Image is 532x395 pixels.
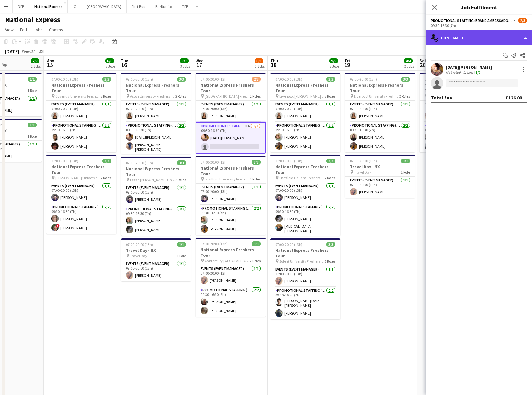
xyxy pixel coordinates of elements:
span: 1 Role [27,88,37,93]
span: Aston University Freshers Fair [130,94,175,99]
div: Confirmed [426,30,532,45]
span: 2 Roles [250,258,261,263]
div: 2 Jobs [106,64,115,68]
span: Canterbury [GEOGRAPHIC_DATA] Freshers Fair [205,258,250,263]
app-skills-label: 1/1 [475,70,480,75]
span: 07:00-20:00 (13h) [201,160,228,165]
button: IQ [68,0,82,13]
div: 3 Jobs [330,64,339,68]
span: 2 Roles [325,259,335,264]
app-card-role: Promotional Staffing (Brand Ambassadors)2/209:30-16:30 (7h)[DATE][PERSON_NAME][PERSON_NAME] [PERS... [121,122,191,154]
span: 07:00-20:00 (13h) [275,77,302,82]
app-card-role: Events (Event Manager)1/107:00-20:00 (13h)[PERSON_NAME] [270,266,340,287]
app-card-role: Promotional Staffing (Brand Ambassadors)2/209:30-16:30 (7h)[PERSON_NAME][PERSON_NAME] [121,205,191,236]
span: 3/3 [252,160,261,165]
span: 07:00-20:00 (13h) [275,159,302,163]
div: 07:00-20:00 (13h)3/3National Express Freshers Tour Liverpool University Freshers Fair2 RolesEvent... [345,73,415,152]
span: 07:00-20:00 (13h) [350,77,377,82]
div: 3 Jobs [255,64,265,68]
span: 1/1 [28,77,37,82]
span: 1/1 [28,123,37,127]
span: 17 [195,61,204,68]
app-card-role: Events (Event Manager)1/107:00-20:00 (13h)[PERSON_NAME] [345,101,415,122]
span: Week 37 [21,49,36,53]
span: 3/3 [102,77,111,82]
h3: National Express Freshers Tour [121,82,191,94]
button: TPE [177,0,193,13]
app-card-role: Promotional Staffing (Brand Ambassadors)2/209:30-16:30 (7h)[PERSON_NAME] De la [PERSON_NAME][PERS... [270,287,340,319]
span: 7/7 [180,58,189,63]
span: 3/3 [401,77,410,82]
span: Edit [20,27,27,33]
span: 2 Roles [325,175,335,180]
app-job-card: 07:00-20:00 (13h)3/3National Express Freshers Tour Leeds [PERSON_NAME] University Freshers Fair2 ... [121,157,191,236]
app-job-card: 07:00-20:00 (13h)3/3National Express Freshers Tour Coventry University Freshers Fair2 RolesEvents... [46,73,116,152]
app-card-role: Promotional Staffing (Brand Ambassadors)2/210:30-17:30 (7h)[PERSON_NAME]![PERSON_NAME] [420,122,490,152]
h3: National Express Freshers Tour [420,82,490,94]
app-job-card: 07:00-20:00 (13h)3/3National Express Freshers Tour Bradford University Freshers Fair2 RolesEvents... [196,156,266,235]
span: 3/3 [177,160,186,165]
span: ! [56,224,60,228]
a: Jobs [31,26,45,34]
span: 3/3 [252,241,261,246]
span: Bradford University Freshers Fair [205,177,250,181]
div: [DATE] [5,48,19,54]
span: Fri [345,58,350,63]
span: Jobs [33,27,43,33]
app-card-role: Promotional Staffing (Brand Ambassadors)2/209:30-16:30 (7h)[PERSON_NAME][MEDICAL_DATA][PERSON_NAME] [270,204,340,236]
span: 4/4 [404,58,413,63]
button: DFE [13,0,29,13]
a: Comms [47,26,66,34]
h3: National Express Freshers Tour [270,247,340,259]
span: 19 [344,61,350,68]
span: 8/9 [255,58,263,63]
h3: National Express Freshers Tour [345,82,415,94]
h3: National Express Freshers Tour [196,165,266,176]
app-card-role: Events (Event Manager)1/107:00-20:00 (13h)[PERSON_NAME] [121,260,191,281]
app-card-role: Events (Event Manager)1/107:00-20:00 (13h)[PERSON_NAME] [196,184,266,205]
app-card-role: Events (Event Manager)1/107:00-20:00 (13h)[PERSON_NAME] [121,184,191,205]
span: 2 Roles [250,94,261,99]
span: 2 Roles [250,177,261,181]
span: 2 Roles [101,94,111,99]
h3: National Express Freshers Tour [196,247,266,258]
h3: National Express Freshers Tour [46,164,116,175]
h1: National Express [5,15,61,24]
div: Total fee [431,94,452,101]
h3: National Express Freshers Tour [196,82,266,94]
span: 3/3 [102,159,111,163]
h3: National Express Freshers Tour [46,82,116,94]
a: View [2,26,16,34]
span: 1 Role [27,134,37,139]
button: Promotional Staffing (Brand Ambassadors) [431,18,517,23]
app-card-role: Promotional Staffing (Brand Ambassadors)2/209:30-16:30 (7h)[PERSON_NAME][PERSON_NAME] [196,286,266,317]
app-card-role: Promotional Staffing (Brand Ambassadors)2/209:30-16:30 (7h)[PERSON_NAME]![PERSON_NAME] [46,204,116,234]
span: 2 Roles [175,177,186,182]
span: 1 Role [177,253,186,258]
span: 1 Role [401,170,410,175]
button: BarBurrito [150,0,177,13]
span: 2/3 [252,77,261,82]
span: [PERSON_NAME] University Freshers Fair [55,175,101,180]
span: 18 [269,61,278,68]
app-job-card: 07:00-20:00 (13h)3/3National Express Freshers Tour Freshers Festival [GEOGRAPHIC_DATA]2 RolesEven... [420,73,490,152]
app-job-card: 07:00-20:00 (13h)3/3National Express Freshers Tour Sheffield Hallam Freshers Fair2 RolesEvents (E... [270,155,340,236]
span: Sheffield Hallam Freshers Fair [279,175,325,180]
app-job-card: 07:00-20:00 (13h)3/3National Express Freshers Tour Liverpool [PERSON_NAME] University Freshers Fa... [270,73,340,152]
span: 1/1 [401,159,410,163]
span: 3/3 [326,77,335,82]
span: [GEOGRAPHIC_DATA] Freshers Fair [205,94,250,99]
h3: National Express Freshers Tour [270,82,340,94]
span: Solent University Freshers Fair [279,259,325,264]
span: Thu [270,58,278,63]
span: Coventry University Freshers Fair [55,94,101,99]
span: Comms [49,27,63,33]
h3: National Express Freshers Tour [270,164,340,175]
span: 16 [120,61,128,68]
span: 07:00-20:00 (13h) [51,77,78,82]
